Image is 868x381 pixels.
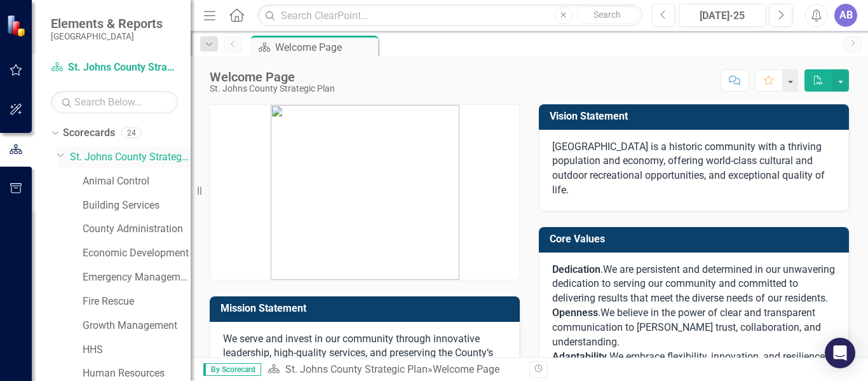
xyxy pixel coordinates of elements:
[220,303,513,314] h3: Mission Statement
[210,84,335,94] div: St. Johns County Strategic Plan
[593,10,621,20] span: Search
[83,198,191,213] a: Building Services
[83,366,191,381] a: Human Resources
[257,4,642,27] input: Search ClearPoint...
[51,91,178,113] input: Search Below...
[607,350,609,363] span: .
[552,307,821,348] span: We believe in the power of clear and transparent communication to [PERSON_NAME] trust, collaborat...
[552,350,607,363] span: Adaptability
[576,6,639,24] button: Search
[83,294,191,309] a: Fire Rescue
[679,4,766,27] button: [DATE]-25
[550,233,843,245] h3: Core Values
[598,307,600,319] span: .
[552,141,825,197] span: [GEOGRAPHIC_DATA] is a historic community with a thriving population and economy, offering world-...
[83,246,191,261] a: Economic Development
[576,307,598,319] span: ness
[6,15,29,37] img: ClearPoint Strategy
[51,31,163,41] small: [GEOGRAPHIC_DATA]
[223,333,497,374] span: We serve and invest in our community through innovative leadership, high-quality services, and pr...
[121,128,142,139] div: 24
[433,363,499,375] div: Welcome Page
[63,126,115,141] a: Scorecards
[271,105,459,280] img: mceclip0.png
[552,263,603,275] span: .
[83,174,191,189] a: Animal Control
[834,4,857,27] button: AB
[825,338,855,368] div: Open Intercom Messenger
[683,8,761,24] div: [DATE]-25
[552,263,600,275] strong: Dedication
[552,350,836,377] span: We embrace flexibility, innovation, and resilience in every aspect of our work.
[285,363,428,375] a: St. Johns County Strategic Plan
[51,60,178,75] a: St. Johns County Strategic Plan
[83,222,191,237] a: County Administration
[70,150,191,165] a: St. Johns County Strategic Plan
[203,363,261,376] span: By Scorecard
[210,70,335,84] div: Welcome Page
[83,270,191,285] a: Emergency Management
[275,39,375,55] div: Welcome Page
[83,319,191,333] a: Growth Management
[268,363,520,377] div: »
[552,263,835,305] span: We are persistent and determined in our unwavering dedication to serving our community and commit...
[51,16,163,31] span: Elements & Reports
[552,307,576,319] span: Open
[550,111,843,122] h3: Vision Statement
[83,343,191,357] a: HHS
